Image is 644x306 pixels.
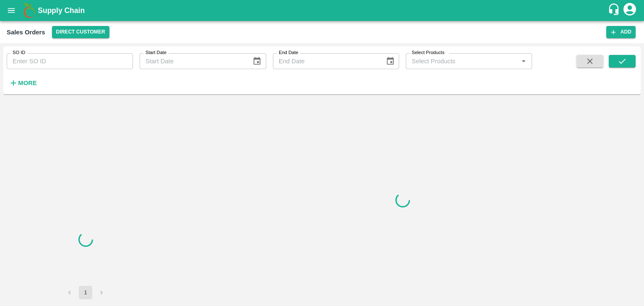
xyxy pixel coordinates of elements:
[412,49,444,56] label: Select Products
[382,53,398,69] button: Choose date
[38,5,608,16] a: Supply Chain
[13,49,25,56] label: SO ID
[38,6,85,15] b: Supply Chain
[249,53,265,69] button: Choose date
[62,286,109,299] nav: pagination navigation
[52,26,109,38] button: Select DC
[606,26,636,38] button: Add
[145,49,166,56] label: Start Date
[408,56,516,67] input: Select Products
[21,2,38,19] img: logo
[79,286,92,299] button: page 1
[2,1,21,20] button: open drawer
[18,80,37,86] strong: More
[140,53,246,69] input: Start Date
[7,27,45,38] div: Sales Orders
[279,49,298,56] label: End Date
[608,3,622,18] div: customer-support
[622,2,637,19] div: account of current user
[518,56,529,67] button: Open
[273,53,379,69] input: End Date
[7,53,133,69] input: Enter SO ID
[7,76,39,90] button: More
